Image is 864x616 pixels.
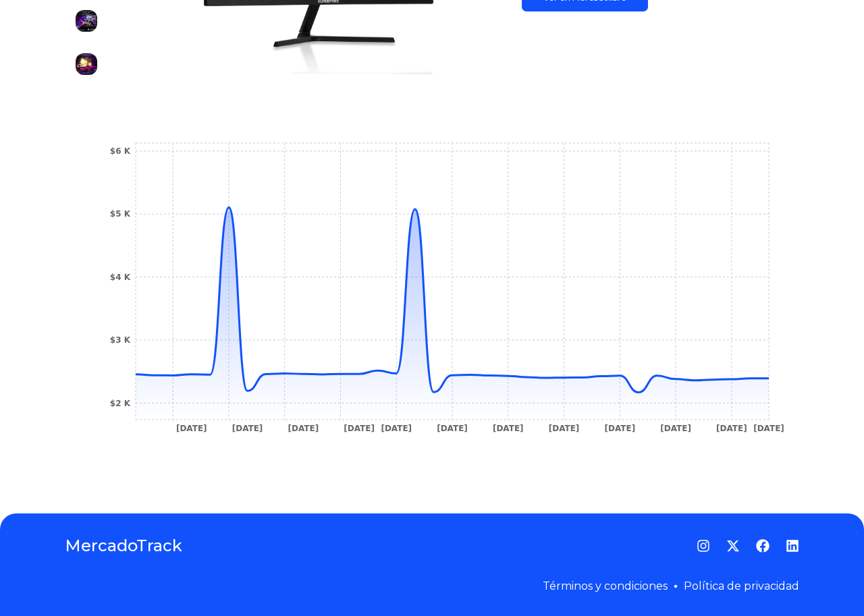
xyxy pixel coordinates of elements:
a: MercadoTrack [65,535,182,557]
img: Monitor gamer Xundefined 27 FHD 100HZ Bocina USB-C LED negro 127V [76,53,97,75]
tspan: [DATE] [288,424,319,433]
a: Política de privacidad [684,580,799,592]
tspan: [DATE] [549,424,580,433]
tspan: $2 K [110,399,131,408]
tspan: $3 K [110,335,131,345]
tspan: [DATE] [716,424,747,433]
tspan: [DATE] [604,424,635,433]
tspan: [DATE] [660,424,691,433]
tspan: $5 K [110,209,131,219]
img: Monitor gamer Xundefined 27 FHD 100HZ Bocina USB-C LED negro 127V [76,10,97,32]
a: Instagram [697,539,710,553]
tspan: [DATE] [753,424,784,433]
tspan: [DATE] [344,424,375,433]
tspan: [DATE] [437,424,468,433]
tspan: [DATE] [381,424,412,433]
a: Términos y condiciones [543,580,668,592]
a: Facebook [756,539,769,553]
tspan: $4 K [110,273,131,282]
tspan: [DATE] [176,424,207,433]
tspan: [DATE] [232,424,263,433]
tspan: [DATE] [493,424,524,433]
a: Twitter [726,539,740,553]
tspan: $6 K [110,146,131,156]
a: LinkedIn [786,539,799,553]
